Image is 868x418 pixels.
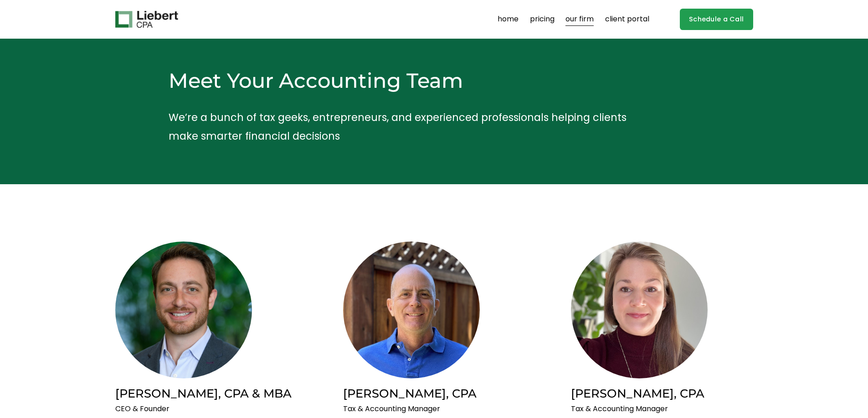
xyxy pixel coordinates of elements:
p: Tax & Accounting Manager [571,403,753,416]
h2: Meet Your Accounting Team [169,67,646,94]
p: CEO & Founder [115,403,298,416]
img: Tommy Roberts [343,242,480,378]
a: home [498,12,519,27]
h2: [PERSON_NAME], CPA [343,386,525,401]
h2: [PERSON_NAME], CPA & MBA [115,386,298,401]
img: Liebert CPA [115,11,178,28]
h2: [PERSON_NAME], CPA [571,386,753,401]
a: client portal [605,12,649,27]
img: Jennie Ledesma [571,242,708,378]
p: Tax & Accounting Manager [343,403,525,416]
img: Brian Liebert [115,242,252,378]
p: We’re a bunch of tax geeks, entrepreneurs, and experienced professionals helping clients make sma... [169,108,646,145]
a: Schedule a Call [680,9,753,30]
a: our firm [565,12,594,27]
a: pricing [530,12,555,27]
